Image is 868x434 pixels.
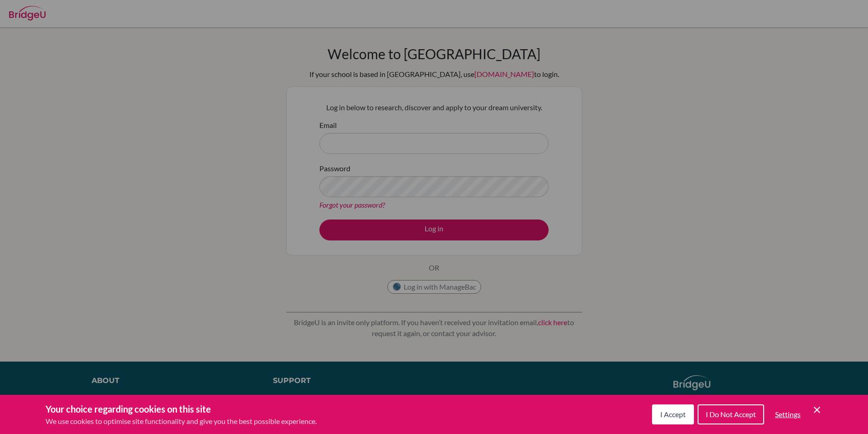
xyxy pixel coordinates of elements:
button: Settings [768,405,808,424]
span: I Accept [660,410,686,419]
button: I Accept [652,404,694,424]
p: We use cookies to optimise site functionality and give you the best possible experience. [46,416,317,427]
button: Save and close [812,404,822,415]
h3: Your choice regarding cookies on this site [46,402,317,416]
button: I Do Not Accept [698,404,764,424]
span: Settings [775,410,801,419]
span: I Do Not Accept [706,410,756,419]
